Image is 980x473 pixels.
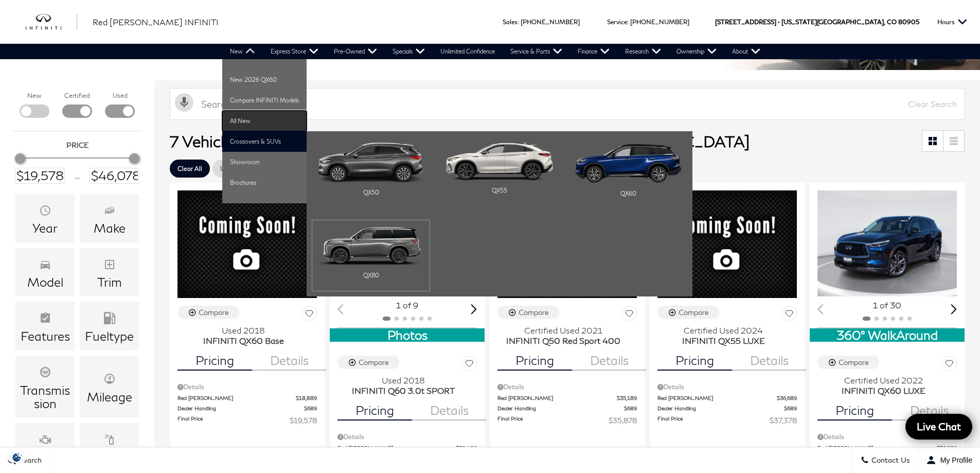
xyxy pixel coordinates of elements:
span: Contact Us [869,456,910,465]
a: [PHONE_NUMBER] [521,18,580,26]
div: Maximum Price [129,153,139,164]
span: $35,189 [617,394,637,402]
div: MakeMake [80,194,139,243]
div: ColorColor [80,423,139,472]
div: Next slide [951,304,957,314]
span: $36,989 [937,444,957,452]
a: Research [617,44,669,59]
button: Save Vehicle [781,306,797,324]
span: My Profile [936,456,972,464]
a: Dealer Handling $689 [177,405,317,412]
span: Certified Used 2022 [817,375,949,386]
div: Fueltype [85,329,134,343]
div: Compare [359,358,389,367]
span: Sales [503,18,518,26]
span: Transmission [39,363,51,383]
span: Live Chat [912,420,966,433]
div: Pricing Details - INFINITI Q50 Red Sport 400 [497,382,637,392]
a: Dealer Handling $689 [497,405,637,412]
button: Save Vehicle [301,306,317,324]
a: Compare INFINITI Models [222,90,307,111]
div: Pricing Details - INFINITI QX55 LUXE [657,382,797,392]
button: Save Vehicle [941,356,957,374]
input: Search Inventory [170,88,965,120]
a: Dealer Handling $689 [657,405,797,412]
button: details tab [252,346,327,371]
span: Final Price [177,415,290,426]
button: Compare Vehicle [817,356,879,369]
button: Compare Vehicle [657,306,719,319]
img: 2024 INFINITI QX55 LUXE [657,190,797,298]
button: Compare Vehicle [497,306,559,319]
div: Pricing Details - INFINITI Q60 3.0t SPORT [337,432,477,442]
div: TransmissionTransmission [15,356,75,418]
label: Used [113,91,128,101]
span: Certified Used 2021 [497,325,629,336]
div: Next slide [471,304,477,314]
img: Opt-Out Icon [5,452,29,463]
section: Click to Open Cookie Consent Modal [5,452,29,463]
button: details tab [412,396,487,421]
a: infiniti [26,14,77,30]
span: Search [16,456,42,465]
span: $18,889 [296,394,317,402]
img: QX60 [575,142,682,183]
a: Service & Parts [503,44,570,59]
svg: Click to toggle on voice search [175,93,193,112]
span: Certified Used 2024 [657,325,789,336]
span: Fueltype [103,309,116,329]
a: New 2026 QX60 [222,69,307,90]
img: 2022 INFINITI QX60 LUXE 1 [817,190,958,296]
div: Transmission [20,383,71,411]
div: MileageMileage [80,356,139,418]
a: Final Price $19,578 [177,415,317,426]
div: Minimum Price [15,153,25,164]
a: Certified Used 2021INFINITI Q50 Red Sport 400 [497,325,637,346]
label: Certified [64,91,90,101]
a: Unlimited Confidence [433,44,503,59]
a: QX60 [569,136,687,209]
a: Used 2018INFINITI Q60 3.0t SPORT [337,375,477,396]
span: Engine [39,431,51,450]
input: Minimum [15,168,65,183]
span: Year [39,202,51,221]
div: QX50 [317,182,424,203]
span: Clear All [177,162,202,175]
a: [STREET_ADDRESS] • [US_STATE][GEOGRAPHIC_DATA], CO 80905 [715,18,919,26]
span: $37,378 [770,415,797,426]
div: 1 / 2 [817,190,958,296]
div: ModelModel [15,248,75,297]
span: $19,578 [290,415,317,426]
div: Pricing Details - INFINITI QX60 Base [177,382,317,392]
button: Save Vehicle [621,306,637,324]
a: Red [PERSON_NAME] $36,989 [817,444,957,452]
span: $35,878 [609,415,637,426]
a: Final Price $35,878 [497,415,637,426]
div: Pricing Details - INFINITI QX60 LUXE [817,432,957,442]
div: 1 of 30 [817,301,957,310]
span: Used [220,162,235,175]
a: Final Price $37,378 [657,415,797,426]
div: Features [21,329,70,343]
input: Maximum [90,168,139,183]
span: INFINITI QX60 LUXE [817,386,949,396]
div: Make [94,221,126,235]
a: QX55 [440,136,559,206]
a: Express Store [263,44,326,59]
a: New [222,44,263,59]
div: Price [15,150,139,183]
span: Model [39,256,51,275]
div: FeaturesFeatures [15,302,75,351]
button: pricing tab [497,346,572,371]
span: Trim [103,256,116,275]
div: YearYear [15,194,75,243]
span: Make [103,202,116,221]
div: QX60 [575,183,682,204]
span: Red [PERSON_NAME] [497,394,617,402]
button: Open user profile menu [918,447,980,473]
label: New [27,91,41,101]
a: Ownership [669,44,724,59]
button: details tab [732,346,807,371]
a: Finance [570,44,617,59]
span: Red [PERSON_NAME] INFINITI [93,17,219,27]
